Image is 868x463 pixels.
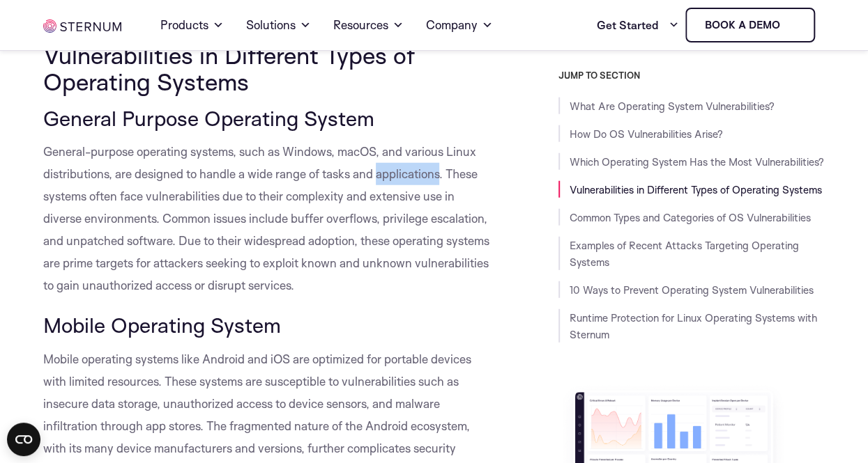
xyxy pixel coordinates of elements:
[570,127,723,141] a: How Do OS Vulnerabilities Arise?
[43,105,374,131] span: General Purpose Operating System
[7,423,40,456] button: Open CMP widget
[785,19,796,31] img: sternum iot
[570,100,775,113] a: What Are Operating System Vulnerabilities?
[43,144,489,292] span: General-purpose operating systems, such as Windows, macOS, and various Linux distributions, are d...
[43,312,281,338] span: Mobile Operating System
[570,211,811,224] a: Common Types and Categories of OS Vulnerabilities
[570,311,817,341] a: Runtime Protection for Linux Operating Systems with Sternum
[570,183,822,196] a: Vulnerabilities in Different Types of Operating Systems
[685,8,815,42] a: Book a demo
[558,70,825,81] h3: JUMP TO SECTION
[570,239,799,269] a: Examples of Recent Attacks Targeting Operating Systems
[570,155,824,168] a: Which Operating System Has the Most Vulnerabilities?
[43,40,415,96] span: Vulnerabilities in Different Types of Operating Systems
[43,19,121,33] img: sternum iot
[570,283,814,297] a: 10 Ways to Prevent Operating System Vulnerabilities
[596,11,678,39] a: Get Started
